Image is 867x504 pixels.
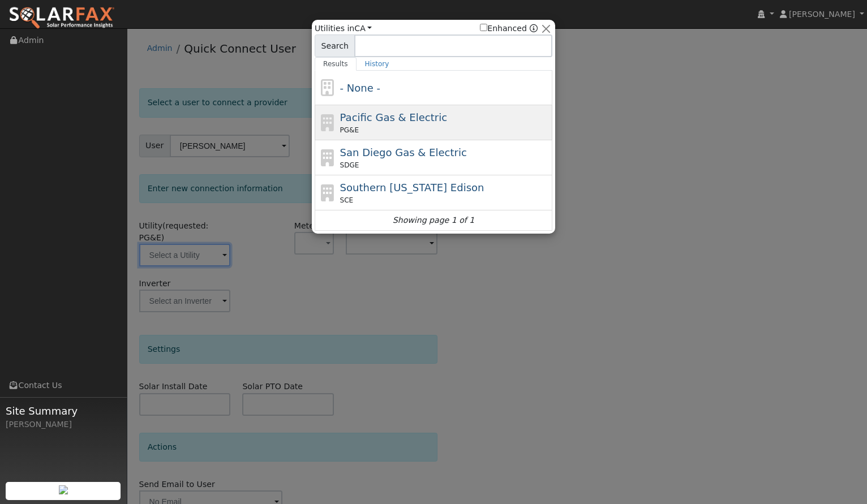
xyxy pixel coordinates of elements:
[6,403,121,419] span: Site Summary
[315,35,355,57] span: Search
[530,24,538,33] a: Enhanced Providers
[789,10,855,19] span: [PERSON_NAME]
[480,23,538,35] span: Show enhanced providers
[340,160,359,170] span: SDGE
[340,147,467,158] span: San Diego Gas & Electric
[315,57,357,71] a: Results
[340,195,354,205] span: SCE
[357,57,398,71] a: History
[340,182,484,193] span: Southern [US_STATE] Edison
[8,6,115,30] img: SolarFax
[59,485,68,494] img: retrieve
[480,24,487,31] input: Enhanced
[340,82,380,94] span: - None -
[354,24,372,33] a: CA
[340,125,359,135] span: PG&E
[480,23,527,35] label: Enhanced
[6,419,121,430] div: [PERSON_NAME]
[393,214,474,226] i: Showing page 1 of 1
[340,111,447,123] span: Pacific Gas & Electric
[315,23,372,35] span: Utilities in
